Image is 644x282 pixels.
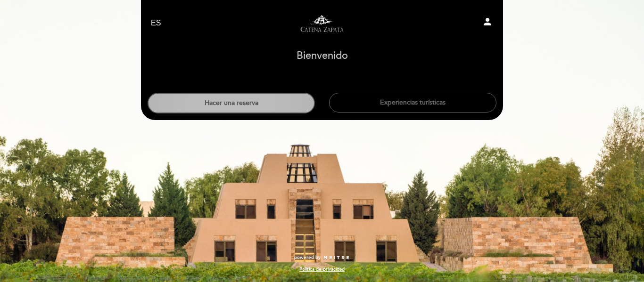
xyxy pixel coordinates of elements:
img: MEITRE [323,256,350,260]
a: powered by [294,254,350,261]
button: Hacer una reserva [148,93,315,113]
a: Política de privacidad [299,266,345,273]
i: person [482,16,493,27]
button: Experiencias turísticas [329,93,496,113]
a: Visitas y degustaciones en La Pirámide [263,10,381,36]
button: person [482,16,493,31]
h1: Bienvenido [297,50,348,62]
span: powered by [294,254,321,261]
